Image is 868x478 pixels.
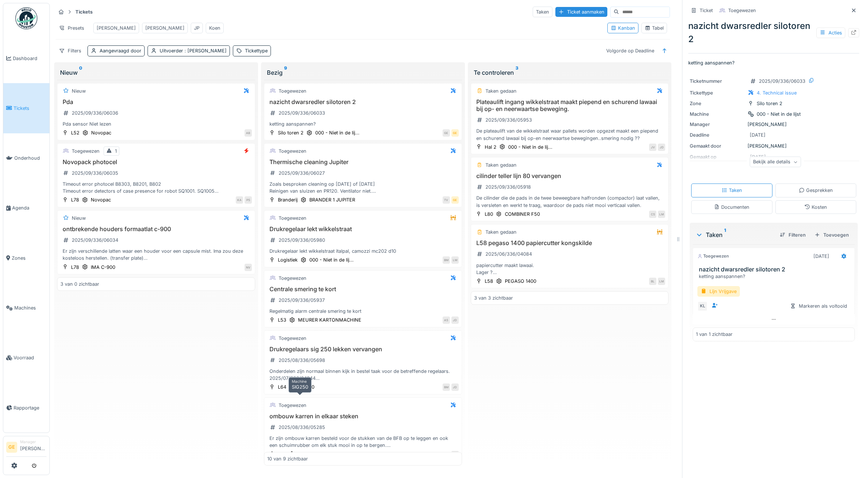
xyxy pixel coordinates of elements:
[79,68,82,77] sup: 0
[267,121,459,127] div: ketting aanspannen?
[60,181,252,194] div: Timeout error photocel B8303, B8201, B802 Timeout error detectors of case presence for robot SQ10...
[757,89,797,96] div: 4. Technical issue
[115,148,117,155] div: 1
[72,170,118,177] div: 2025/09/336/06035
[474,99,666,112] h3: Plateaulift ingang wikkelstraat maakt piepend en schurend lawaai bij op- en neerwaartse beweging.
[697,253,729,259] div: Toegewezen
[72,8,96,15] strong: Tickets
[91,196,111,203] div: Novopac
[699,266,852,273] h3: nazicht dwarsredler silotoren 2
[649,211,656,218] div: CS
[697,301,708,311] div: KL
[485,251,532,257] div: 2025/06/336/04084
[71,264,79,271] div: L78
[451,129,459,137] div: GE
[485,116,532,123] div: 2025/09/336/05953
[804,204,827,211] div: Kosten
[279,402,306,409] div: Toegewezen
[245,264,252,271] div: NV
[245,196,252,204] div: PS
[267,368,459,382] div: Onderdelen zijn normaal binnen kijk in bestel taak voor de betreffende regelaars. 2025/07/336/048...
[20,439,46,455] li: [PERSON_NAME]
[267,226,459,233] h3: Drukregelaar lekt wikkelstraat
[750,131,765,138] div: [DATE]
[3,133,49,183] a: Onderhoud
[279,148,306,155] div: Toegewezen
[14,155,46,162] span: Onderhoud
[91,264,115,271] div: IMA C-900
[688,59,859,66] p: ketting aanspannen?
[658,278,665,285] div: LM
[245,47,268,54] div: Tickettype
[787,301,850,311] div: Markeren als voltooid
[278,256,298,263] div: Logistiek
[279,424,325,431] div: 2025/08/336/05285
[279,335,306,342] div: Toegewezen
[267,286,459,293] h3: Centrale smering te kort
[267,248,459,255] div: Drukregelaar lekt wikkelstraat italpal, camozzi mc202 d10
[757,100,782,107] div: Silo toren 2
[100,47,141,54] div: Aangevraagd door
[267,181,459,194] div: Zoals besproken cleaning op [DATE] of [DATE] Reinigen van sluizen en PR120. Ventilator niet. Nog ...
[279,275,306,282] div: Toegewezen
[60,159,252,166] h3: Novopack photocel
[451,451,459,458] div: NV
[97,25,136,32] div: [PERSON_NAME]
[443,383,450,391] div: BM
[309,256,354,263] div: 000 - Niet in de lij...
[14,354,46,361] span: Voorraad
[279,88,306,95] div: Toegewezen
[505,211,540,218] div: COMBINER F50
[508,144,552,151] div: 000 - Niet in de lij...
[3,83,49,133] a: Tickets
[267,99,459,105] h3: nazicht dwarsredler silotoren 2
[279,357,325,364] div: 2025/08/336/05698
[12,255,46,262] span: Zones
[279,215,306,222] div: Toegewezen
[14,105,46,112] span: Tickets
[813,253,829,260] div: [DATE]
[474,127,666,141] div: De plateaulift van de wikkelstraat waar pallets worden opgezet maakt een piepend en schurend lawa...
[658,144,665,151] div: JD
[645,25,664,32] div: Tabel
[72,110,118,116] div: 2025/09/336/06036
[485,144,496,151] div: Hal 2
[278,316,286,323] div: L53
[6,442,17,453] li: GE
[505,278,536,285] div: PEGASO 1400
[279,170,325,177] div: 2025/09/336/06027
[816,27,845,38] div: Acties
[603,45,657,56] div: Volgorde op Deadline
[485,278,493,285] div: L58
[451,316,459,324] div: JD
[279,237,325,244] div: 2025/09/336/05980
[60,121,252,127] div: Pda sensor Niet lezen
[690,111,745,118] div: Machine
[12,204,46,211] span: Agenda
[699,273,852,280] div: ketting aanspannen?
[3,183,49,233] a: Agenda
[690,121,858,128] div: [PERSON_NAME]
[91,129,111,136] div: Novopac
[757,111,801,118] div: 000 - Niet in de lijst
[799,187,833,194] div: Gesprekken
[555,7,607,17] div: Ticket aanmaken
[485,211,493,218] div: L80
[60,226,252,233] h3: ontbrekende houders formaatlat c-900
[611,25,635,32] div: Kanban
[288,377,312,392] div: SIG250
[279,297,325,304] div: 2025/09/336/05937
[315,129,360,136] div: 000 - Niet in de lij...
[60,281,99,288] div: 3 van 0 zichtbaar
[6,439,46,457] a: GE Manager[PERSON_NAME]
[267,308,459,315] div: Regelmatig alarm centrale smering te kort
[3,333,49,383] a: Voorraad
[267,455,308,462] div: 10 van 9 zichtbaar
[690,121,745,128] div: Manager
[72,148,100,155] div: Toegewezen
[183,48,227,53] span: : [PERSON_NAME]
[697,286,740,297] div: Lijn Vrijgave
[292,379,308,383] h6: Machine
[279,110,325,116] div: 2025/09/336/06033
[700,7,713,14] div: Ticket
